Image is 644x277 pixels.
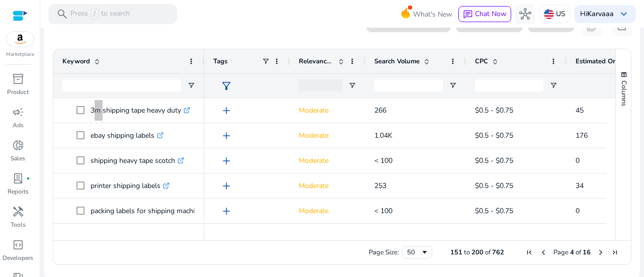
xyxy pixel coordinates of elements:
[475,57,488,66] span: CPC
[299,201,356,221] p: Moderate
[62,79,181,91] input: Keyword Filter Input
[618,8,630,20] span: keyboard_arrow_down
[471,248,484,257] span: 200
[70,9,130,20] p: Press to search
[299,100,356,121] p: Moderate
[475,206,513,216] span: $0.5 - $0.75
[26,176,30,180] span: fiber_manual_record
[616,20,628,32] span: download
[576,106,584,115] span: 45
[91,226,196,246] p: heavy duty shipping envelopes
[369,248,399,257] div: Page Size:
[492,248,504,257] span: 762
[525,248,533,256] div: First Page
[299,226,356,246] p: Moderate
[56,8,68,20] span: search
[7,87,29,97] p: Product
[413,6,452,23] span: What's New
[374,79,443,91] input: Search Volume Filter Input
[549,81,557,89] button: Open Filter Menu
[13,121,24,130] p: Ads
[475,181,513,191] span: $0.5 - $0.75
[299,150,356,171] p: Moderate
[597,248,605,256] div: Next Page
[3,253,33,262] p: Developers
[539,248,547,256] div: Previous Page
[374,106,386,115] span: 266
[576,181,584,191] span: 34
[515,4,535,24] button: hub
[576,57,636,66] span: Estimated Orders/Month
[553,248,569,257] span: Page
[299,175,356,196] p: Moderate
[576,156,580,165] span: 0
[12,206,24,218] span: handyman
[475,79,543,91] input: CPC Filter Input
[374,131,392,140] span: 1.04K
[463,10,473,20] span: chat
[8,187,29,196] p: Reports
[220,130,232,142] span: add
[475,9,507,19] span: Chat Now
[11,154,25,163] p: Sales
[556,5,566,23] p: US
[475,156,513,165] span: $0.5 - $0.75
[374,156,392,165] span: < 100
[91,125,164,146] p: ebay shipping labels
[12,139,24,151] span: donut_small
[187,81,195,89] button: Open Filter Menu
[587,9,614,19] b: Karvaaa
[458,6,511,22] button: chatChat Now
[464,248,470,257] span: to
[475,131,513,140] span: $0.5 - $0.75
[576,131,588,140] span: 176
[7,32,34,47] img: amazon.svg
[299,57,334,66] span: Relevance Score
[11,220,26,229] p: Tools
[576,248,581,257] span: of
[544,9,554,19] img: us.svg
[570,248,574,257] span: 4
[12,106,24,118] span: campaign
[220,155,232,167] span: add
[485,248,491,257] span: of
[576,206,580,216] span: 0
[450,248,462,257] span: 151
[374,206,392,216] span: < 100
[519,8,531,20] span: hub
[12,172,24,184] span: lab_profile
[91,175,170,196] p: printer shipping labels
[91,150,184,171] p: shipping heavy tape scotch
[220,105,232,117] span: add
[91,201,211,221] p: packing labels for shipping machine
[374,181,386,191] span: 253
[619,80,628,106] span: Columns
[580,11,614,18] p: Hi
[12,239,24,251] span: code_blocks
[583,248,591,257] span: 16
[299,125,356,146] p: Moderate
[220,230,232,242] span: add
[213,57,227,66] span: Tags
[611,248,619,256] div: Last Page
[402,246,432,258] div: Page Size
[91,100,190,121] p: 3m shipping tape heavy duty
[220,205,232,217] span: add
[62,57,90,66] span: Keyword
[407,248,421,257] div: 50
[220,180,232,192] span: add
[90,9,99,20] span: /
[348,81,356,89] button: Open Filter Menu
[475,106,513,115] span: $0.5 - $0.75
[374,57,420,66] span: Search Volume
[12,73,24,85] span: inventory_2
[220,80,232,92] span: filter_alt
[449,81,457,89] button: Open Filter Menu
[6,51,34,58] p: Marketplace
